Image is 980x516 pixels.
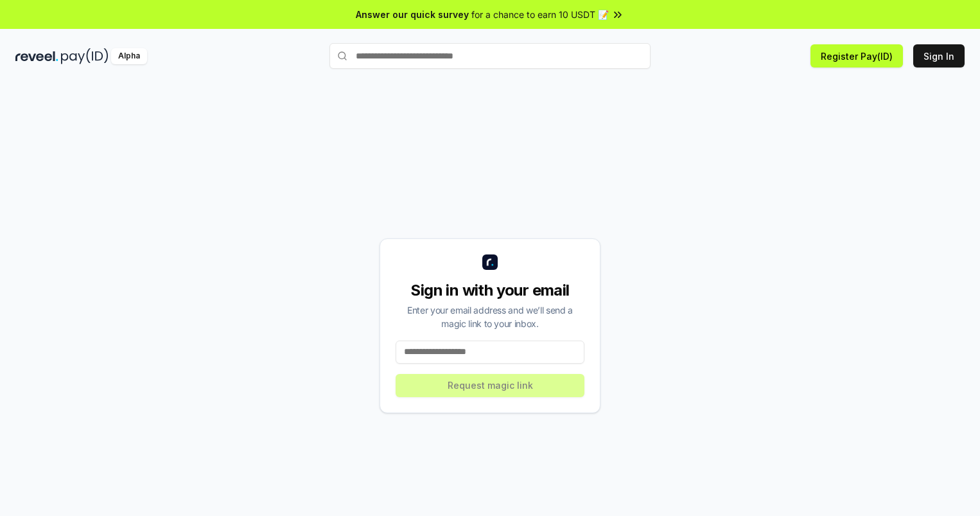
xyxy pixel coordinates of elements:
img: reveel_dark [15,48,58,64]
div: Alpha [111,48,147,64]
img: logo_small [482,254,498,270]
span: for a chance to earn 10 USDT 📝 [471,8,609,21]
div: Sign in with your email [396,280,584,301]
button: Register Pay(ID) [810,44,903,67]
div: Enter your email address and we’ll send a magic link to your inbox. [396,303,584,330]
button: Sign In [913,44,965,67]
img: pay_id [61,48,109,64]
span: Answer our quick survey [356,8,469,21]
